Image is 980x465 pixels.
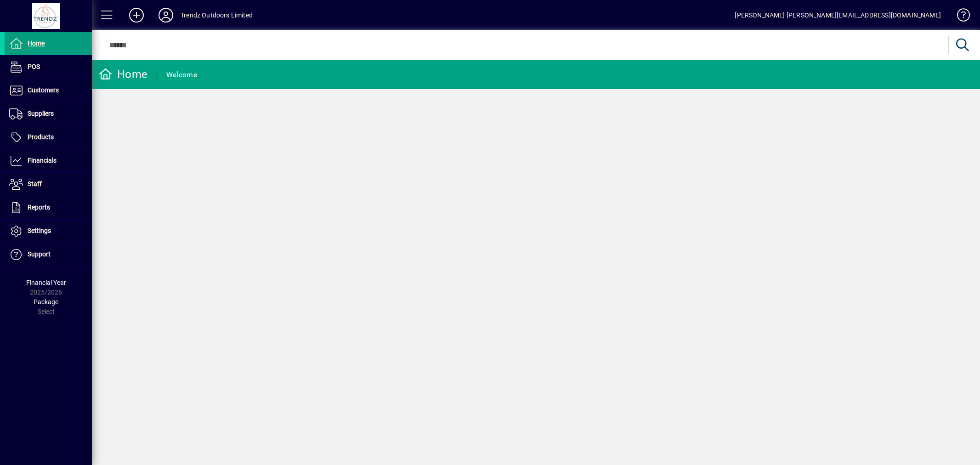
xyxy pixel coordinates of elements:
[5,56,92,79] a: POS
[5,220,92,243] a: Settings
[28,250,51,258] span: Support
[28,40,45,47] span: Home
[28,63,40,70] span: POS
[28,110,54,117] span: Suppliers
[5,243,92,266] a: Support
[28,157,57,164] span: Financials
[166,68,197,82] div: Welcome
[181,8,253,23] div: Trendz Outdoors Limited
[735,8,941,23] div: [PERSON_NAME] [PERSON_NAME][EMAIL_ADDRESS][DOMAIN_NAME]
[5,173,92,196] a: Staff
[28,227,51,234] span: Settings
[5,79,92,102] a: Customers
[28,133,54,141] span: Products
[28,86,59,94] span: Customers
[5,149,92,172] a: Financials
[99,67,147,82] div: Home
[5,196,92,219] a: Reports
[950,2,969,32] a: Knowledge Base
[34,298,58,306] span: Package
[28,180,42,187] span: Staff
[26,279,66,286] span: Financial Year
[5,126,92,149] a: Products
[122,7,151,23] button: Add
[5,102,92,125] a: Suppliers
[28,204,50,211] span: Reports
[151,7,181,23] button: Profile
